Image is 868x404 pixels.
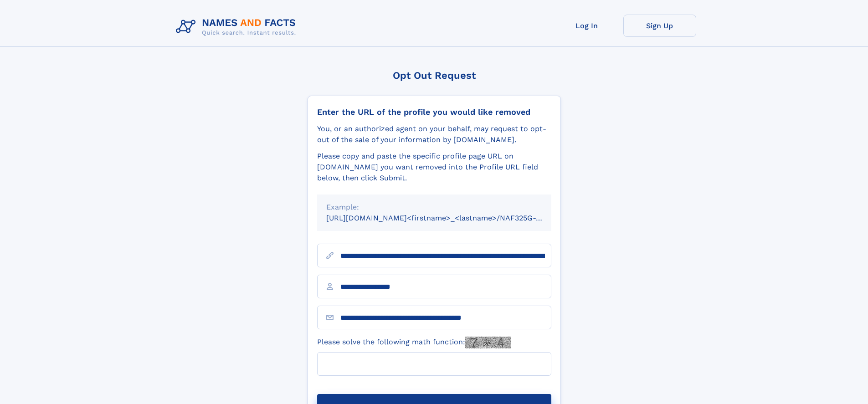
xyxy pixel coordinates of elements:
[317,151,551,184] div: Please copy and paste the specific profile page URL on [DOMAIN_NAME] you want removed into the Pr...
[326,202,542,213] div: Example:
[550,15,623,37] a: Log In
[317,337,511,348] label: Please solve the following math function:
[172,15,303,39] img: Logo Names and Facts
[326,214,569,222] small: [URL][DOMAIN_NAME]<firstname>_<lastname>/NAF325G-xxxxxxxx
[317,107,551,117] div: Enter the URL of the profile you would like removed
[623,15,696,37] a: Sign Up
[308,70,561,81] div: Opt Out Request
[317,123,551,145] div: You, or an authorized agent on your behalf, may request to opt-out of the sale of your informatio...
